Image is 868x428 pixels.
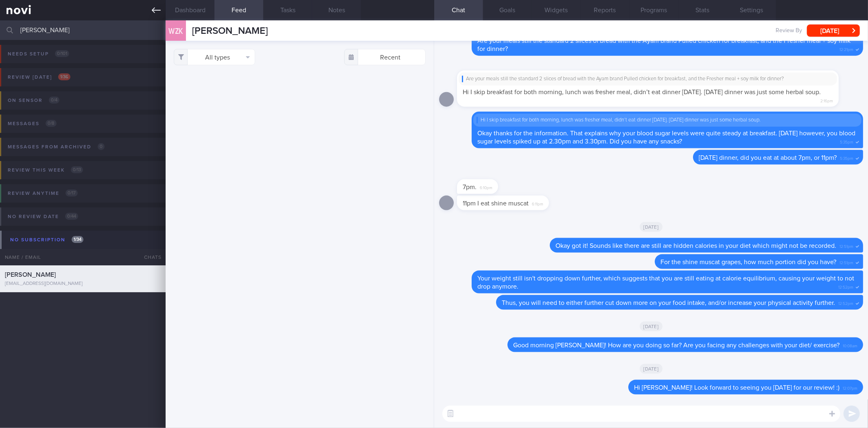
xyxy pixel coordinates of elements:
span: Your weight still isn't dropping down further, which suggests that you are still eating at calori... [477,275,855,290]
div: Messages from Archived [6,141,107,152]
span: 12:21pm [840,45,853,53]
div: Review this week [6,165,85,176]
span: [DATE] [640,322,663,331]
span: [DATE] dinner, did you eat at about 7pm, or 11pm? [699,154,837,161]
div: [EMAIL_ADDRESS][DOMAIN_NAME] [5,281,161,287]
div: WZK [164,15,188,47]
div: No review date [6,211,80,222]
span: 5:35pm [840,137,853,145]
span: 10:08am [843,341,857,349]
span: 12:07pm [843,384,857,391]
span: 5:35pm [840,154,853,161]
span: Thus, you will need to either further cut down more on your food intake, and/or increase your phy... [502,300,835,306]
span: 12:52pm [838,282,853,290]
span: [PERSON_NAME] [5,271,56,278]
span: 12:52pm [838,299,853,307]
span: 6:11pm [532,199,543,207]
div: Chats [133,249,166,265]
span: [DATE] [640,364,663,374]
span: 1 / 36 [58,73,70,80]
span: 0 / 8 [46,120,57,127]
span: Hi I skip breakfast for both morning, lunch was fresher meal, didn’t eat dinner [DATE]. [DATE] di... [463,89,821,95]
div: Messages [6,118,59,129]
span: 0 [98,143,105,150]
div: No subscription [8,234,85,245]
div: Hi I skip breakfast for both morning, lunch was fresher meal, didn’t eat dinner [DATE]. [DATE] di... [477,117,858,124]
div: Are your meals still the standard 2 slices of bread with the Ayam brand Pulled chicken for breakf... [462,76,834,82]
span: 6:10pm [480,183,492,191]
span: Hi [PERSON_NAME]! Look forward to seeing you [DATE] for our review! :) [634,384,840,391]
span: 7pm. [463,184,477,190]
span: 12:51pm [840,242,853,249]
span: Okay got it! Sounds like there are still are hidden calories in your diet which might not be reco... [555,243,836,249]
span: 2:16pm [820,96,833,104]
span: Review By [776,27,802,35]
span: [DATE] [640,222,663,232]
div: Review [DATE] [6,72,72,83]
button: All types [174,49,255,65]
span: 1 / 34 [72,236,83,243]
span: 0 / 44 [65,213,78,220]
span: 0 / 4 [49,97,59,104]
div: Needs setup [6,49,71,60]
span: 0 / 13 [71,166,83,173]
div: On sensor [6,95,61,106]
span: Okay thanks for the information. That explains why your blood sugar levels were quite steady at b... [477,130,856,145]
span: [PERSON_NAME] [192,26,268,36]
span: 0 / 101 [55,50,69,57]
span: Good morning [PERSON_NAME]! How are you doing so far? Are you facing any challenges with your die... [513,342,840,349]
span: 12:51pm [840,258,853,266]
span: For the shine muscat grapes, how much portion did you have? [660,259,836,265]
button: [DATE] [807,24,860,37]
div: Review anytime [6,188,80,199]
span: 0 / 17 [66,190,78,196]
span: 11pm I eat shine muscat [463,200,529,207]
